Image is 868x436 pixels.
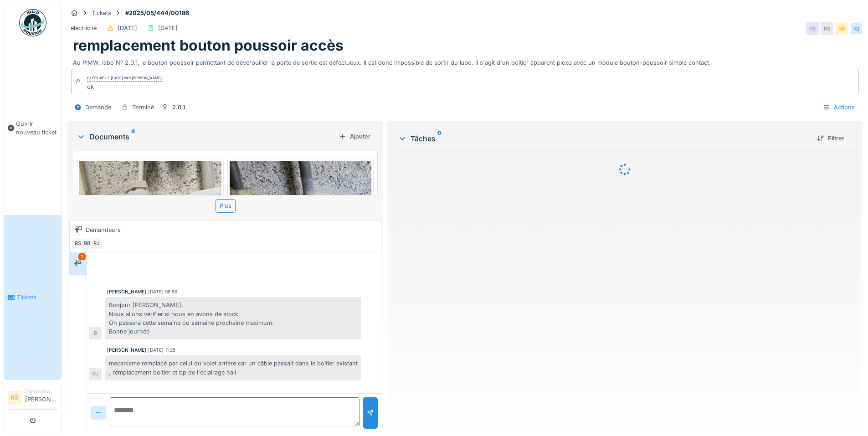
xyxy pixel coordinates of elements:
[819,101,859,114] div: Actions
[107,288,146,295] div: [PERSON_NAME]
[398,133,810,144] div: Tâches
[105,297,361,339] div: Bonjour [PERSON_NAME], Nous allons vérifier si nous en avons de stock. On passera cette semaine o...
[172,103,185,112] div: 2.0.1
[850,22,863,35] div: RJ
[19,9,46,36] img: Badge_color-CXgf-gQk.svg
[73,55,857,67] div: Au PIMW, labo N° 2.0.1, le bouton poussoir permettant de déverouiller la porte de sortie est défe...
[89,327,102,339] div: B
[132,103,154,112] div: Terminé
[4,41,62,215] a: Ouvrir nouveau ticket
[131,131,135,142] sup: 4
[230,161,372,350] img: ik9pvy85m3cd628xv4whwbjbftlc
[25,388,58,407] li: [PERSON_NAME]
[8,391,21,405] li: RS
[81,237,93,250] div: BB
[813,132,848,144] div: Filtrer
[335,130,374,143] div: Ajouter
[806,22,819,35] div: RS
[148,288,177,295] div: [DATE] 08:59
[158,24,178,32] div: [DATE]
[17,293,58,302] span: Tickets
[148,347,175,354] div: [DATE] 11:25
[86,226,121,234] div: Demandeurs
[85,103,111,112] div: Demande
[77,131,335,142] div: Documents
[118,24,137,32] div: [DATE]
[72,237,84,250] div: RS
[87,75,162,82] div: Clôturé le [DATE] par [PERSON_NAME]
[25,388,58,395] div: Demandeur
[835,22,848,35] div: BB
[107,347,146,354] div: [PERSON_NAME]
[87,82,162,91] div: ok
[92,9,111,17] div: Tickets
[89,368,102,380] div: RJ
[71,24,97,32] div: électricité
[73,37,344,54] h1: remplacement bouton poussoir accès
[216,199,236,212] div: Plus
[821,22,833,35] div: RS
[78,253,86,260] div: 2
[122,9,193,17] strong: #2025/05/444/00186
[105,355,361,380] div: mecanisme remplacé par celui du volet arrière car un câble passait dans le boitier existant , rem...
[90,237,103,250] div: RJ
[437,133,442,144] sup: 0
[16,119,58,137] span: Ouvrir nouveau ticket
[8,388,58,410] a: RS Demandeur[PERSON_NAME]
[79,161,221,350] img: q67mfi4cj0vlpsmydlihewxuq37w
[4,215,62,380] a: Tickets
